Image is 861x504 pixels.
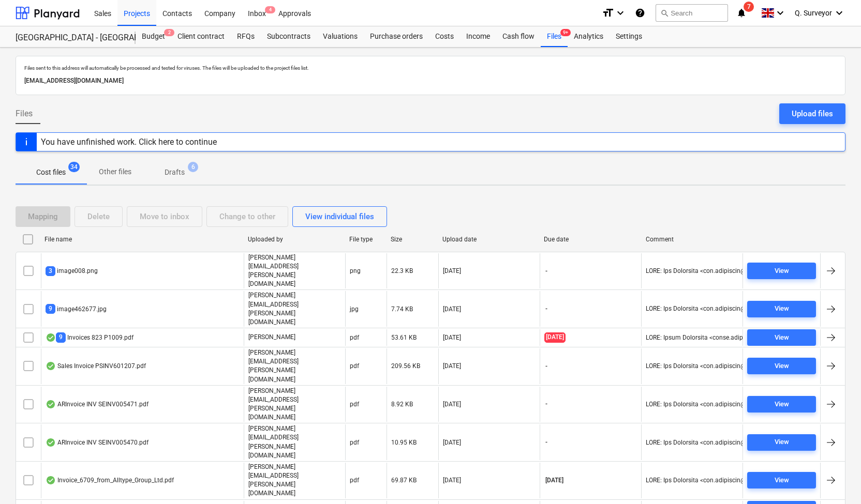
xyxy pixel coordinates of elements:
div: OCR finished [46,438,56,447]
div: [DATE] [443,362,461,370]
i: notifications [736,7,747,19]
div: View [775,360,789,372]
div: [DATE] [443,267,461,274]
span: 9 [46,304,55,314]
span: 3 [46,266,55,276]
span: - [544,267,548,276]
span: Files [16,108,33,120]
div: OCR finished [46,400,56,408]
span: 6 [188,162,198,172]
p: [PERSON_NAME][EMAIL_ADDRESS][PERSON_NAME][DOMAIN_NAME] [248,253,341,289]
div: Due date [544,236,637,243]
button: View [747,434,816,451]
div: 8.92 KB [391,401,413,408]
span: [DATE] [544,332,566,342]
a: Income [460,26,496,47]
div: image008.png [46,266,98,276]
p: [PERSON_NAME][EMAIL_ADDRESS][PERSON_NAME][DOMAIN_NAME] [248,348,341,384]
span: 34 [68,162,80,172]
div: 69.87 KB [391,477,417,484]
div: [DATE] [443,334,461,341]
div: View [775,332,789,344]
span: - [544,362,548,371]
span: - [544,400,548,408]
div: View [775,303,789,315]
a: Files9+ [541,26,568,47]
div: jpg [350,306,359,313]
a: Costs [429,26,460,47]
div: Sales Invoice PSINV601207.pdf [46,362,146,370]
div: 10.95 KB [391,439,417,446]
p: [PERSON_NAME][EMAIL_ADDRESS][PERSON_NAME][DOMAIN_NAME] [248,463,341,498]
button: Upload files [779,103,845,124]
div: [DATE] [443,439,461,446]
div: 22.3 KB [391,267,413,274]
span: 9 [56,332,66,342]
button: View individual files [292,206,387,227]
a: Valuations [317,26,364,47]
div: Settings [610,26,648,47]
button: View [747,472,816,488]
div: ARInvoice INV SEINV005471.pdf [46,400,149,408]
p: Other files [99,166,131,177]
div: [DATE] [443,306,461,313]
span: - [544,304,548,313]
div: View individual files [305,210,374,223]
i: keyboard_arrow_down [614,7,627,19]
p: [PERSON_NAME][EMAIL_ADDRESS][PERSON_NAME][DOMAIN_NAME] [248,291,341,327]
div: ARInvoice INV SEINV005470.pdf [46,438,149,447]
button: View [747,329,816,346]
div: pdf [350,362,359,370]
div: pdf [350,401,359,408]
a: Purchase orders [364,26,429,47]
button: View [747,396,816,413]
div: You have unfinished work. Click here to continue [41,137,217,147]
div: OCR finished [46,362,56,370]
p: [PERSON_NAME][EMAIL_ADDRESS][PERSON_NAME][DOMAIN_NAME] [248,424,341,460]
div: View [775,436,789,448]
div: pdf [350,477,359,484]
span: 4 [265,6,275,13]
div: File name [44,236,240,243]
a: Analytics [568,26,610,47]
a: Cash flow [496,26,541,47]
div: Upload date [442,236,536,243]
a: Client contract [171,26,231,47]
div: Budget [136,26,171,47]
span: 7 [744,2,754,12]
div: [GEOGRAPHIC_DATA] - [GEOGRAPHIC_DATA] ([PERSON_NAME][GEOGRAPHIC_DATA]) [16,33,123,43]
span: 9+ [560,29,571,36]
div: OCR finished [46,476,56,484]
p: Cost files [36,167,66,178]
div: Files [541,26,568,47]
div: pdf [350,439,359,446]
div: Subcontracts [261,26,317,47]
p: [PERSON_NAME][EMAIL_ADDRESS][PERSON_NAME][DOMAIN_NAME] [248,387,341,422]
div: [DATE] [443,477,461,484]
button: View [747,358,816,374]
i: keyboard_arrow_down [833,7,845,19]
div: pdf [350,334,359,341]
div: 53.61 KB [391,334,417,341]
div: View [775,399,789,410]
div: [DATE] [443,401,461,408]
div: Upload files [792,107,833,120]
p: [EMAIL_ADDRESS][DOMAIN_NAME] [24,75,837,86]
span: [DATE] [544,476,565,485]
button: Search [656,4,728,22]
div: Size [391,236,434,243]
a: RFQs [231,26,261,47]
p: [PERSON_NAME] [248,333,295,342]
span: Q. Surveyor [795,9,832,17]
p: Drafts [165,167,185,178]
div: 7.74 KB [391,306,413,313]
span: search [660,9,669,17]
div: Invoice_6709_from_Alltype_Group_Ltd.pdf [46,476,174,484]
div: File type [349,236,382,243]
div: Uploaded by [248,236,341,243]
